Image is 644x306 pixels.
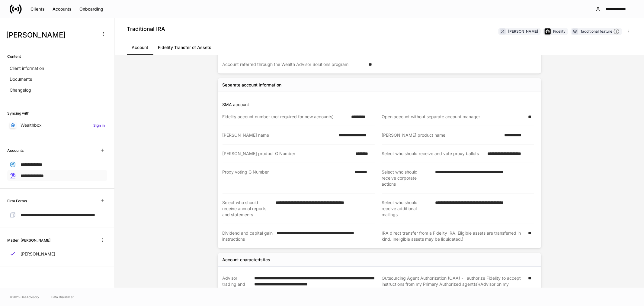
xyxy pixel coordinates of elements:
[153,40,216,55] a: Fidelity Transfer of Assets
[223,169,351,187] div: Proxy voting G Number
[223,257,271,263] div: Account characteristics
[382,230,525,242] div: IRA direct transfer from a Fidelity IRA. Eligible assets are transferred in kind. Ineligible asse...
[27,4,49,14] button: Clients
[223,61,365,67] div: Account referred through the Wealth Advisor Solutions program
[223,102,539,108] p: SMA account
[7,63,107,74] a: Client information
[7,249,107,259] a: [PERSON_NAME]
[10,87,31,93] p: Changelog
[7,110,29,116] h6: Syncing with
[10,76,32,82] p: Documents
[508,28,538,34] div: [PERSON_NAME]
[553,28,566,34] div: Fidelity
[127,25,165,33] h4: Traditional IRA
[53,6,72,12] div: Accounts
[93,122,105,128] h6: Sign in
[30,6,45,12] div: Clients
[223,114,348,120] div: Fidelity account number (not required for new accounts)
[51,295,74,299] a: Data Disclaimer
[223,132,335,138] div: [PERSON_NAME] name
[581,28,620,35] div: 1 additional feature
[7,198,27,204] h6: Firm Forms
[382,114,525,120] div: Open account without separate account manager
[382,151,484,157] div: Select who should receive and vote proxy ballots
[223,230,273,242] div: Dividend and capital gain instructions
[21,122,42,128] p: Wealthbox
[7,74,107,85] a: Documents
[21,251,55,257] p: [PERSON_NAME]
[7,85,107,96] a: Changelog
[10,65,44,71] p: Client information
[49,4,75,14] button: Accounts
[7,148,24,153] h6: Accounts
[79,6,103,12] div: Onboarding
[7,120,107,131] a: WealthboxSign in
[6,30,96,40] h3: [PERSON_NAME]
[223,275,251,305] div: Advisor trading and asset movement authorizations
[382,275,525,305] div: Outsourcing Agent Authorization (OAA) - I authorize Fidelity to accept instructions from my Prima...
[10,295,39,299] span: © 2025 OneAdvisory
[223,82,282,88] div: Separate account information
[127,40,153,55] a: Account
[7,54,21,59] h6: Content
[223,200,272,218] div: Select who should receive annual reports and statements
[382,169,432,187] div: Select who should receive corporate actions
[7,237,50,243] h6: Matter, [PERSON_NAME]
[223,151,352,157] div: [PERSON_NAME] product G Number
[75,4,107,14] button: Onboarding
[382,132,501,138] div: [PERSON_NAME] product name
[382,200,432,218] div: Select who should receive additional mailings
